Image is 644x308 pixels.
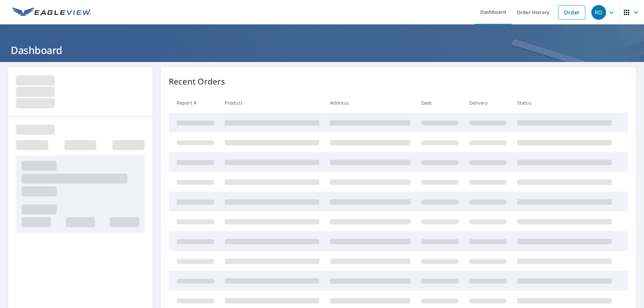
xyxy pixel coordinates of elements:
div: RO [591,5,606,20]
p: Recent Orders [169,75,225,87]
th: Address [325,93,416,113]
th: Date [416,93,464,113]
th: Product [219,93,325,113]
th: Status [512,93,617,113]
th: Delivery [464,93,512,113]
th: Report # [169,93,219,113]
a: Order [558,5,585,19]
img: EV Logo [12,7,91,17]
h1: Dashboard [8,43,636,57]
